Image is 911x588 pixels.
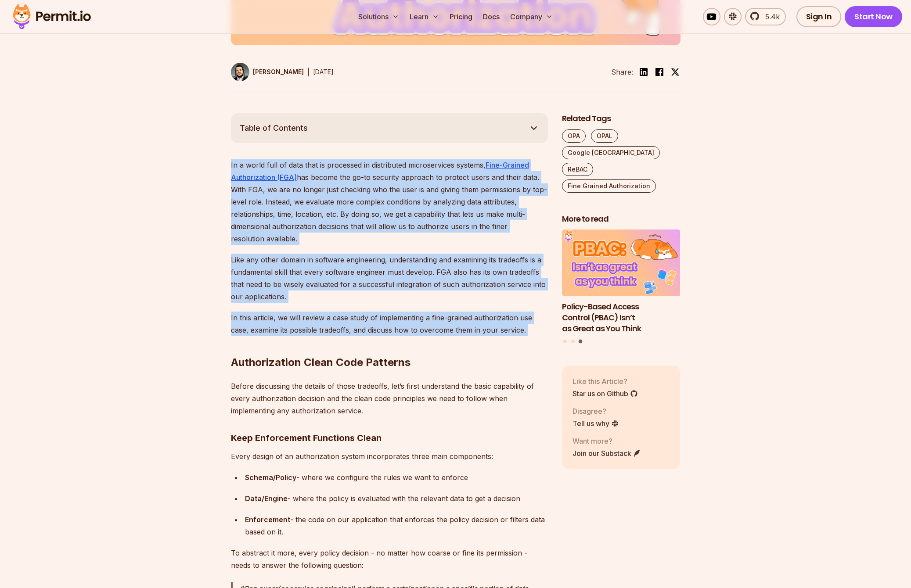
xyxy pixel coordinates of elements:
img: Gabriel L. Manor [231,63,249,81]
span: 5.4k [760,11,780,22]
button: Go to slide 1 [563,340,567,343]
a: Fine Grained Authorization [562,179,656,193]
a: Google [GEOGRAPHIC_DATA] [562,146,660,159]
p: Like this Article? [573,376,638,387]
a: Start Now [845,6,902,27]
h2: More to read [562,214,681,225]
div: - where the policy is evaluated with the relevant data to get a decision [245,492,548,505]
a: OPA [562,129,586,143]
strong: Enforcement [245,515,290,524]
button: Company [507,8,556,25]
time: [DATE] [313,68,334,75]
a: Docs [479,8,503,25]
img: facebook [654,67,665,77]
p: Disagree? [573,406,619,416]
img: linkedin [638,67,649,77]
button: Learn [406,8,443,25]
a: 5.4k [745,8,786,25]
a: Star us on Github [573,388,638,399]
div: - the code on our application that enforces the policy decision or filters data based on it. [245,513,548,538]
h3: Policy-Based Access Control (PBAC) Isn’t as Great as You Think [562,301,681,334]
p: [PERSON_NAME] [253,68,304,76]
a: Join our Substack [573,448,641,459]
a: Sign In [796,6,842,27]
a: OPAL [591,129,618,143]
a: Fine-Grained Authorization (FGA) [231,161,529,182]
img: Policy-Based Access Control (PBAC) Isn’t as Great as You Think [562,229,681,296]
span: Table of Contents [240,122,308,134]
p: Before discussing the details of those tradeoffs, let’s first understand the basic capability of ... [231,380,548,417]
p: In this article, we will review a case study of implementing a fine-grained authorization use cas... [231,312,548,336]
a: Policy-Based Access Control (PBAC) Isn’t as Great as You ThinkPolicy-Based Access Control (PBAC) ... [562,229,681,334]
p: Every design of an authorization system incorporates three main components: [231,450,548,463]
button: Go to slide 3 [579,340,583,344]
a: ReBAC [562,163,593,176]
a: [PERSON_NAME] [231,63,304,81]
button: Table of Contents [231,113,548,143]
li: 3 of 3 [562,229,681,334]
div: Posts [562,229,681,344]
h2: Related Tags [562,113,681,124]
button: Solutions [355,8,403,25]
strong: Schema/Policy [245,473,296,482]
p: In a world full of data that is processed in distributed microservices systems, has become the go... [231,159,548,245]
img: twitter [671,68,680,76]
p: Like any other domain in software engineering, understanding and examining its tradeoffs is a fun... [231,254,548,303]
button: Go to slide 2 [571,340,575,343]
h2: Authorization Clean Code Patterns [231,320,548,369]
p: To abstract it more, every policy decision - no matter how coarse or fine its permission - needs ... [231,547,548,571]
p: Want more? [573,436,641,446]
li: Share: [611,67,633,77]
a: Tell us why [573,418,619,429]
img: Permit logo [9,2,95,32]
div: | [307,67,310,77]
strong: Data/Engine [245,494,288,503]
strong: Keep Enforcement Functions Clean [231,433,382,443]
a: Pricing [446,8,476,25]
div: - where we configure the rules we want to enforce [245,471,548,484]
